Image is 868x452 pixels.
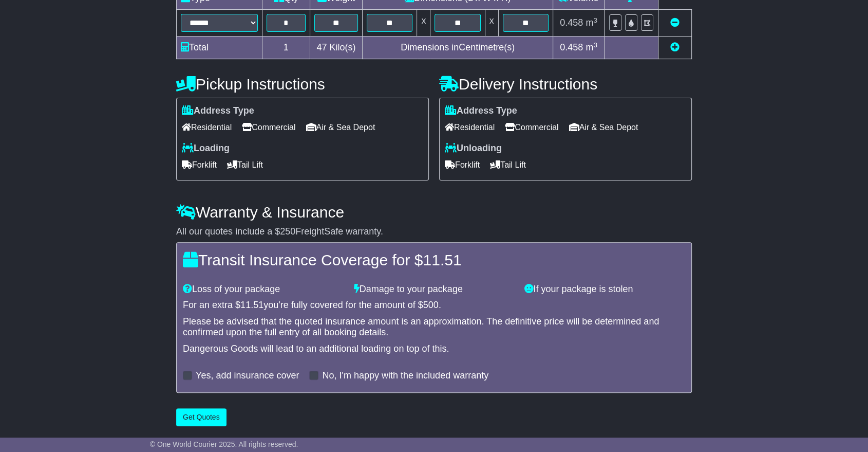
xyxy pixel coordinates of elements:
[176,226,692,238] div: All our quotes include a $ FreightSafe warranty.
[363,37,553,59] td: Dimensions in Centimetre(s)
[445,105,517,117] label: Address Type
[519,284,690,295] div: If your package is stolen
[349,284,520,295] div: Damage to your package
[322,370,488,382] label: No, I'm happy with the included warranty
[586,17,597,28] span: m
[423,300,439,310] span: 500
[306,119,375,135] span: Air & Sea Depot
[176,408,227,426] button: Get Quotes
[423,251,461,268] span: 11.51
[560,42,583,52] span: 0.458
[182,143,230,154] label: Loading
[445,143,502,154] label: Unloading
[182,157,217,173] span: Forklift
[593,41,597,49] sup: 3
[196,370,299,382] label: Yes, add insurance cover
[280,226,295,237] span: 250
[177,37,262,59] td: Total
[569,119,638,135] span: Air & Sea Depot
[586,42,597,52] span: m
[445,119,495,135] span: Residential
[183,251,685,268] h4: Transit Insurance Coverage for $
[310,37,363,59] td: Kilo(s)
[560,17,583,28] span: 0.458
[670,17,680,28] a: Remove this item
[227,157,263,173] span: Tail Lift
[439,76,692,93] h4: Delivery Instructions
[262,37,310,59] td: 1
[240,300,263,310] span: 11.51
[182,105,254,117] label: Address Type
[485,10,498,37] td: x
[505,119,558,135] span: Commercial
[183,316,685,338] div: Please be advised that the quoted insurance amount is an approximation. The definitive price will...
[176,204,692,221] h4: Warranty & Insurance
[183,300,685,311] div: For an extra $ you're fully covered for the amount of $ .
[176,76,429,93] h4: Pickup Instructions
[150,440,298,448] span: © One World Courier 2025. All rights reserved.
[182,119,232,135] span: Residential
[445,157,480,173] span: Forklift
[242,119,295,135] span: Commercial
[490,157,526,173] span: Tail Lift
[593,16,597,24] sup: 3
[417,10,430,37] td: x
[316,42,327,52] span: 47
[670,42,680,52] a: Add new item
[183,343,685,355] div: Dangerous Goods will lead to an additional loading on top of this.
[178,284,349,295] div: Loss of your package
